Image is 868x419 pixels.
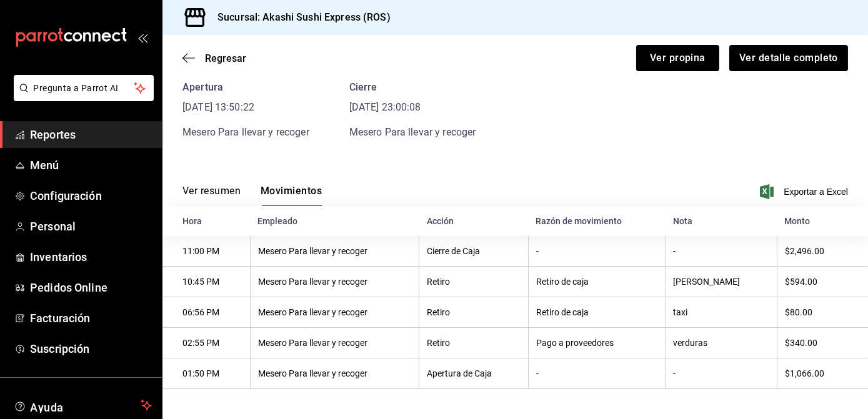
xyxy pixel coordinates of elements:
span: Facturación [30,310,152,327]
th: Mesero Para llevar y recoger [250,297,419,328]
span: Pregunta a Parrot AI [34,82,134,95]
button: Ver resumen [182,185,241,206]
th: Mesero Para llevar y recoger [250,358,419,389]
th: $80.00 [777,297,868,328]
span: Inventarios [30,249,152,265]
th: Retiro [419,297,529,328]
th: - [528,358,665,389]
span: Pedidos Online [30,279,152,296]
th: Retiro de caja [528,267,665,297]
th: Monto [777,206,868,236]
th: Hora [162,206,250,236]
button: Ver propina [636,45,719,71]
th: Retiro de caja [528,297,665,328]
th: Nota [666,206,777,236]
th: Retiro [419,328,529,358]
th: 01:50 PM [162,358,250,389]
span: Reportes [30,126,152,143]
th: Mesero Para llevar y recoger [250,328,419,358]
th: Razón de movimiento [528,206,665,236]
span: Mesero Para llevar y recoger [182,126,309,138]
th: Retiro [419,267,529,297]
th: Acción [419,206,529,236]
button: Exportar a Excel [762,184,848,199]
div: Cierre [349,80,476,95]
h3: Sucursal: Akashi Sushi Express (ROS) [207,10,391,25]
button: Pregunta a Parrot AI [14,75,154,101]
a: Pregunta a Parrot AI [9,91,154,104]
th: 10:45 PM [162,267,250,297]
span: Regresar [205,52,246,64]
button: Ver detalle completo [729,45,848,71]
span: Configuración [30,187,152,204]
th: Cierre de Caja [419,236,529,267]
span: Mesero Para llevar y recoger [349,126,476,138]
th: $340.00 [777,328,868,358]
th: - [666,358,777,389]
div: navigation tabs [182,185,322,206]
span: Menú [30,157,152,174]
th: Empleado [250,206,419,236]
th: Pago a proveedores [528,328,665,358]
th: - [666,236,777,267]
span: Ayuda [30,398,136,413]
th: $2,496.00 [777,236,868,267]
div: Apertura [182,80,309,95]
th: $594.00 [777,267,868,297]
th: [PERSON_NAME] [666,267,777,297]
button: open_drawer_menu [137,32,147,42]
time: [DATE] 23:00:08 [349,100,476,115]
button: Regresar [182,52,246,64]
button: Movimientos [261,185,322,206]
th: Mesero Para llevar y recoger [250,236,419,267]
th: - [528,236,665,267]
th: 11:00 PM [162,236,250,267]
span: Suscripción [30,340,152,357]
span: Personal [30,218,152,235]
th: 02:55 PM [162,328,250,358]
th: Mesero Para llevar y recoger [250,267,419,297]
time: [DATE] 13:50:22 [182,100,309,115]
th: 06:56 PM [162,297,250,328]
th: $1,066.00 [777,358,868,389]
th: taxi [666,297,777,328]
th: verduras [666,328,777,358]
th: Apertura de Caja [419,358,529,389]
